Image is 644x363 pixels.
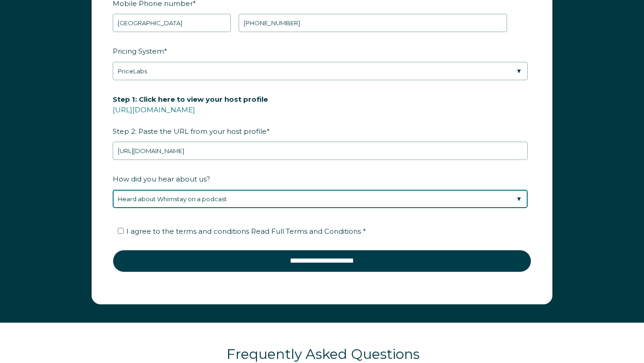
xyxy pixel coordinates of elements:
[113,172,210,186] span: How did you hear about us?
[113,92,268,138] span: Step 2: Paste the URL from your host profile
[113,44,164,58] span: Pricing System
[227,346,420,363] span: Frequently Asked Questions
[113,92,268,106] span: Step 1: Click here to view your host profile
[249,227,363,236] a: Read Full Terms and Conditions
[118,228,124,234] input: I agree to the terms and conditions Read Full Terms and Conditions *
[126,227,366,236] span: I agree to the terms and conditions
[113,142,528,160] input: airbnb.com/users/show/12345
[251,227,361,236] span: Read Full Terms and Conditions
[113,105,195,114] a: [URL][DOMAIN_NAME]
